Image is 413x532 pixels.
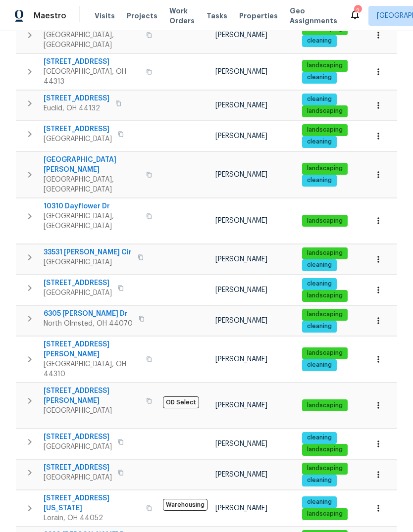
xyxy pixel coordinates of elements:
span: landscaping [303,217,347,225]
span: landscaping [303,291,347,300]
span: [GEOGRAPHIC_DATA], [GEOGRAPHIC_DATA] [44,30,140,50]
span: cleaning [303,73,336,82]
span: [PERSON_NAME] [215,133,267,140]
span: landscaping [303,164,347,173]
span: Projects [127,11,157,21]
span: Maestro [34,11,66,21]
span: cleaning [303,261,336,269]
div: 2 [354,6,361,16]
span: [STREET_ADDRESS][PERSON_NAME] [44,386,140,406]
span: landscaping [303,126,347,134]
span: North Olmsted, OH 44070 [44,319,133,329]
span: [PERSON_NAME] [215,440,267,447]
span: Geo Assignments [290,6,337,26]
span: cleaning [303,498,336,506]
span: [PERSON_NAME] [215,171,267,178]
span: [GEOGRAPHIC_DATA] [44,288,112,298]
span: [GEOGRAPHIC_DATA] [44,473,112,483]
span: [GEOGRAPHIC_DATA], [GEOGRAPHIC_DATA] [44,175,140,194]
span: landscaping [303,310,347,319]
span: Properties [239,11,278,21]
span: landscaping [303,445,347,454]
span: cleaning [303,476,336,484]
span: landscaping [303,349,347,357]
span: cleaning [303,138,336,146]
span: [GEOGRAPHIC_DATA], OH 44310 [44,359,140,379]
span: [GEOGRAPHIC_DATA] [44,406,140,416]
span: cleaning [303,176,336,185]
span: [PERSON_NAME] [215,68,267,75]
span: Lorain, OH 44052 [44,513,140,523]
span: [GEOGRAPHIC_DATA][PERSON_NAME] [44,155,140,175]
span: [PERSON_NAME] [215,317,267,324]
span: landscaping [303,107,347,115]
span: cleaning [303,95,336,103]
span: [GEOGRAPHIC_DATA] [44,134,112,144]
span: landscaping [303,61,347,70]
span: [PERSON_NAME] [215,102,267,109]
span: Work Orders [169,6,195,26]
span: [STREET_ADDRESS] [44,278,112,288]
span: 33531 [PERSON_NAME] Cir [44,247,132,257]
span: [STREET_ADDRESS] [44,94,109,103]
span: [STREET_ADDRESS] [44,57,140,67]
span: [STREET_ADDRESS][US_STATE] [44,493,140,513]
span: [PERSON_NAME] [215,402,267,409]
span: [PERSON_NAME] [215,356,267,363]
span: [GEOGRAPHIC_DATA], OH 44313 [44,67,140,87]
span: [PERSON_NAME] [215,287,267,293]
span: cleaning [303,280,336,288]
span: landscaping [303,249,347,257]
span: 6305 [PERSON_NAME] Dr [44,309,133,319]
span: [GEOGRAPHIC_DATA] [44,442,112,452]
span: cleaning [303,322,336,331]
span: cleaning [303,361,336,369]
span: [STREET_ADDRESS] [44,432,112,442]
span: landscaping [303,510,347,518]
span: [GEOGRAPHIC_DATA], [GEOGRAPHIC_DATA] [44,211,140,231]
span: [STREET_ADDRESS][PERSON_NAME] [44,339,140,359]
span: [STREET_ADDRESS] [44,124,112,134]
span: [PERSON_NAME] [215,256,267,263]
span: 10310 Dayflower Dr [44,201,140,211]
span: Euclid, OH 44132 [44,103,109,113]
span: Tasks [206,12,227,19]
span: landscaping [303,464,347,473]
span: [PERSON_NAME] [215,32,267,39]
span: [PERSON_NAME] [215,217,267,224]
span: landscaping [303,401,347,410]
span: [PERSON_NAME] [215,505,267,512]
span: cleaning [303,434,336,442]
span: [STREET_ADDRESS] [44,463,112,473]
span: Warehousing [163,499,207,511]
span: cleaning [303,37,336,45]
span: OD Select [163,396,199,408]
span: Visits [95,11,115,21]
span: [GEOGRAPHIC_DATA] [44,257,132,267]
span: [PERSON_NAME] [215,471,267,478]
